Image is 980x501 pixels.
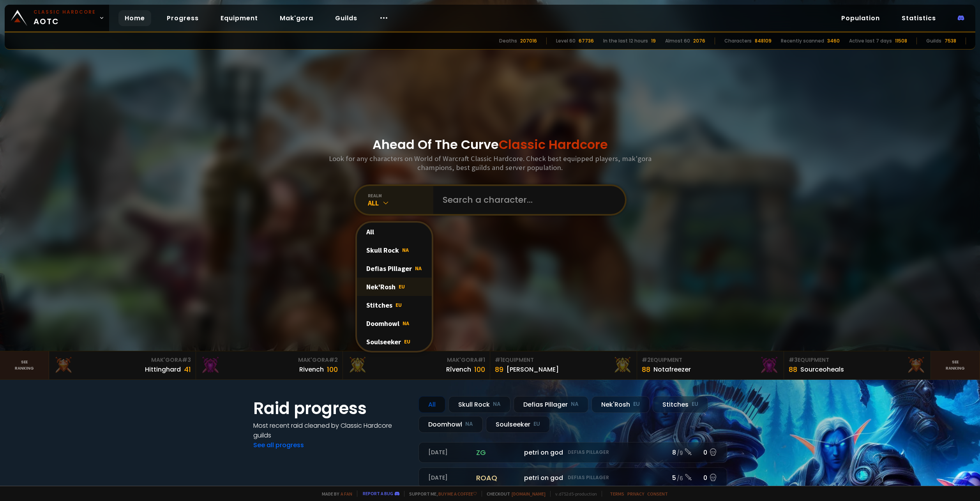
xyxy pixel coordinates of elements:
[34,9,96,27] span: AOTC
[438,186,616,214] input: Search a character...
[317,491,352,497] span: Made by
[603,37,648,44] div: In the last 12 hours
[327,364,338,375] div: 100
[514,396,588,413] div: Defias Pillager
[357,241,432,259] div: Skull Rock
[499,136,608,153] span: Classic Hardcore
[396,301,402,308] span: EU
[474,364,485,375] div: 100
[357,223,432,241] div: All
[579,37,594,44] div: 67736
[326,154,655,172] h3: Look for any characters on World of Warcraft Classic Hardcore. Check best equipped players, mak'g...
[449,396,510,413] div: Skull Rock
[789,356,798,364] span: # 3
[357,314,432,333] div: Doomhowl
[329,356,338,364] span: # 2
[54,356,191,364] div: Mak'Gora
[827,37,840,44] div: 3460
[438,491,477,497] a: Buy me a coffee
[800,365,844,374] div: Sourceoheals
[627,491,644,497] a: Privacy
[253,421,409,440] h4: Most recent raid cleaned by Classic Hardcore guilds
[724,37,752,44] div: Characters
[363,490,393,496] a: Report a bug
[357,296,432,314] div: Stitches
[5,5,109,31] a: Classic HardcoreAOTC
[495,364,503,375] div: 89
[642,356,779,364] div: Equipment
[849,37,892,44] div: Active last 7 days
[418,416,483,433] div: Doomhowl
[357,259,432,278] div: Defias Pillager
[329,10,364,26] a: Guilds
[592,396,650,413] div: Nek'Rosh
[556,37,576,44] div: Level 60
[835,10,886,26] a: Population
[343,351,490,379] a: Mak'Gora#1Rîvench100
[692,400,698,408] small: EU
[418,396,445,413] div: All
[348,356,485,364] div: Mak'Gora
[642,356,651,364] span: # 2
[945,37,956,44] div: 7538
[633,400,640,408] small: EU
[486,416,550,433] div: Soulseeker
[490,351,637,379] a: #1Equipment89[PERSON_NAME]
[647,491,668,497] a: Consent
[665,37,690,44] div: Almost 60
[550,491,597,497] span: v. d752d5 - production
[415,265,422,272] span: NA
[926,37,941,44] div: Guilds
[520,37,537,44] div: 207016
[404,338,410,345] span: EU
[493,400,501,408] small: NA
[34,9,96,16] small: Classic Hardcore
[118,10,151,26] a: Home
[482,491,546,497] span: Checkout
[789,356,926,364] div: Equipment
[368,198,433,207] div: All
[402,246,409,253] span: NA
[931,351,980,379] a: Seeranking
[357,278,432,296] div: Nek'Rosh
[465,420,473,428] small: NA
[357,333,432,351] div: Soulseeker
[637,351,784,379] a: #2Equipment88Notafreezer
[404,491,477,497] span: Support me,
[182,356,191,364] span: # 3
[571,400,579,408] small: NA
[755,37,772,44] div: 848109
[653,365,691,374] div: Notafreezer
[341,491,352,497] a: a fan
[642,364,650,375] div: 88
[201,356,338,364] div: Mak'Gora
[693,37,705,44] div: 2076
[653,396,708,413] div: Stitches
[651,37,656,44] div: 19
[184,364,191,375] div: 41
[253,441,304,450] a: See all progress
[299,365,324,374] div: Rivench
[781,37,824,44] div: Recently scanned
[196,351,343,379] a: Mak'Gora#2Rivench100
[368,193,433,198] div: realm
[49,351,196,379] a: Mak'Gora#3Hittinghard41
[253,396,409,421] h1: Raid progress
[446,365,471,374] div: Rîvench
[895,37,907,44] div: 11508
[784,351,931,379] a: #3Equipment88Sourceoheals
[512,491,546,497] a: [DOMAIN_NAME]
[373,135,608,154] h1: Ahead Of The Curve
[399,283,405,290] span: EU
[145,365,181,374] div: Hittinghard
[274,10,320,26] a: Mak'gora
[499,37,517,44] div: Deaths
[214,10,264,26] a: Equipment
[533,420,540,428] small: EU
[418,467,727,488] a: [DATE]roaqpetri on godDefias Pillager5 /60
[495,356,502,364] span: # 1
[161,10,205,26] a: Progress
[495,356,632,364] div: Equipment
[895,10,942,26] a: Statistics
[610,491,624,497] a: Terms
